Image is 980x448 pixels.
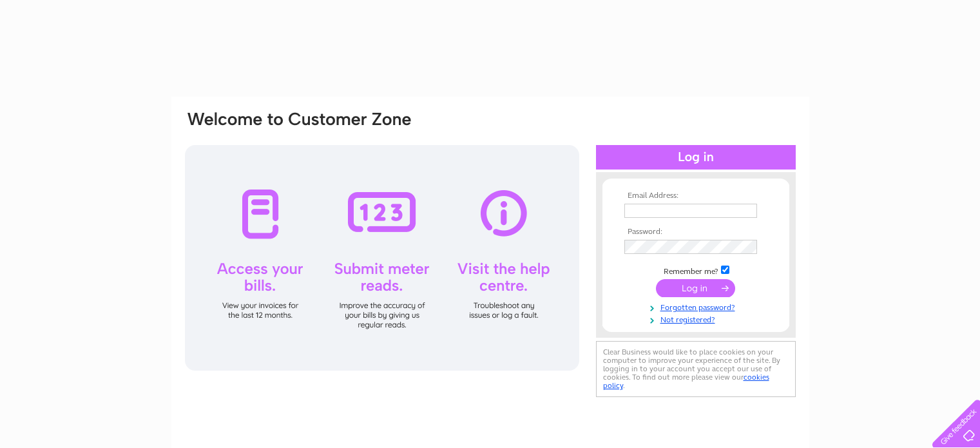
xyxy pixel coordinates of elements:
th: Email Address: [621,191,771,200]
input: Submit [656,279,735,297]
td: Remember me? [621,264,771,277]
th: Password: [621,228,771,237]
a: Forgotten password? [624,300,771,313]
div: Clear Business would like to place cookies on your computer to improve your experience of the sit... [596,341,796,397]
a: Not registered? [624,313,771,325]
a: cookies policy [603,373,769,390]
